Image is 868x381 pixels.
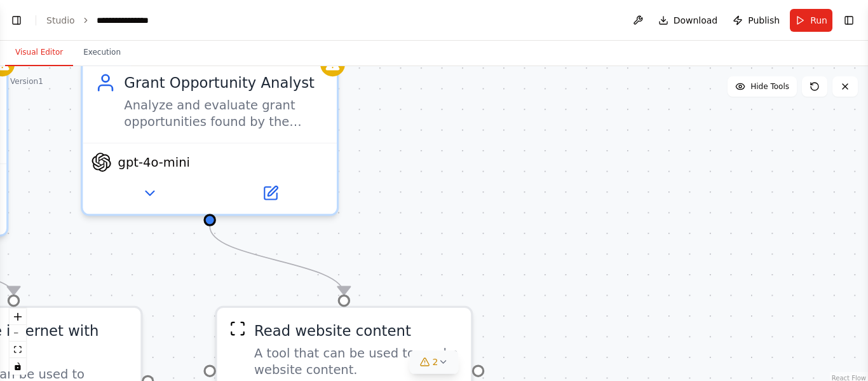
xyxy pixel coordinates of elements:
[433,356,438,368] span: 2
[728,76,797,97] button: Hide Tools
[118,154,190,170] span: gpt-4o-mini
[790,9,832,32] button: Run
[46,15,75,25] a: Studio
[46,14,159,27] nav: breadcrumb
[10,342,26,358] button: fit view
[81,58,339,216] div: Grant Opportunity AnalystAnalyze and evaluate grant opportunities found by the research specialis...
[674,14,718,27] span: Download
[748,14,780,27] span: Publish
[212,181,329,205] button: Open in side panel
[8,11,25,29] button: Show left sidebar
[124,73,324,93] div: Grant Opportunity Analyst
[10,358,26,375] button: toggle interactivity
[124,97,324,130] div: Analyze and evaluate grant opportunities found by the research specialist, categorize them by fun...
[200,226,355,294] g: Edge from deff3f2d-b5a0-4dc4-8cf1-8c00a6b3ed57 to 3a21f481-1fef-4c18-ae87-0457044d8e01
[750,81,789,92] span: Hide Tools
[254,345,459,378] div: A tool that can be used to read a website content.
[229,321,246,337] img: ScrapeWebsiteTool
[10,308,26,325] button: zoom in
[810,14,827,27] span: Run
[653,9,723,32] button: Download
[10,76,43,87] div: Version 1
[73,39,131,66] button: Execution
[5,39,73,66] button: Visual Editor
[10,308,26,375] div: React Flow controls
[840,11,858,29] button: Show right sidebar
[10,325,26,342] button: zoom out
[254,321,411,341] div: Read website content
[410,350,459,374] button: 2
[728,9,785,32] button: Publish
